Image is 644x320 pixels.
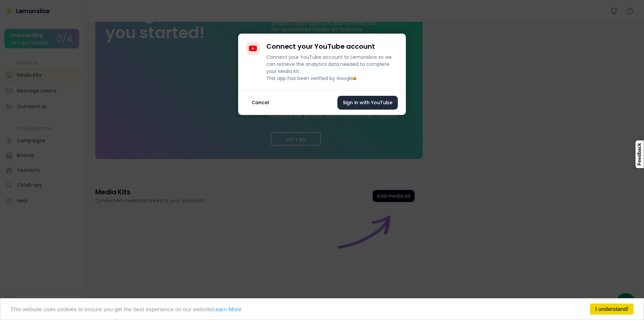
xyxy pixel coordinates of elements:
[266,42,375,51] h4: Connect your YouTube account
[590,304,634,315] a: I understand!
[246,96,274,110] button: Cancel
[337,96,398,110] button: Sign in with YouTube
[212,306,241,313] a: Learn More
[249,44,257,52] img: YouTubeIcon.svg
[266,54,398,82] div: Connect your YouTube account to Lemonslice so we can retrieve the analytics data needed to comple...
[10,307,634,312] p: This website uses cookies to ensure you get the best experience on our website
